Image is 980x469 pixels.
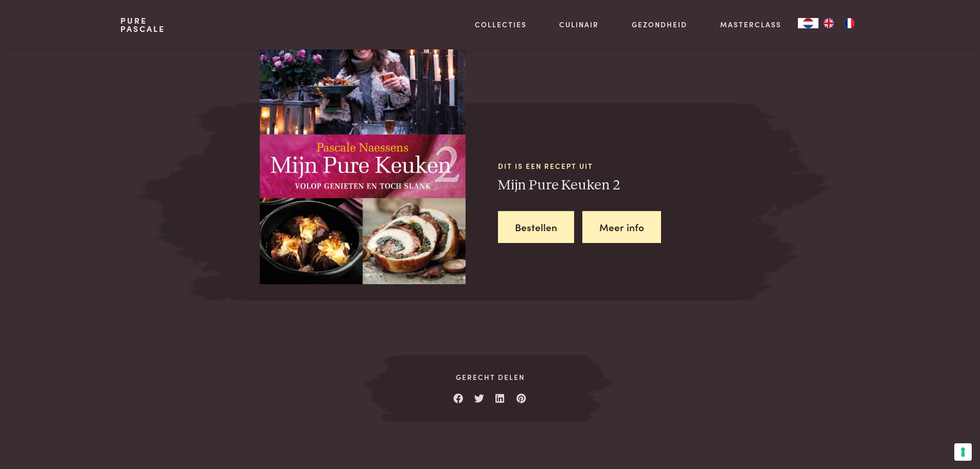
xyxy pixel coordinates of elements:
[818,18,860,28] ul: Language list
[559,19,599,30] a: Culinair
[582,211,661,244] a: Meer info
[498,177,736,195] h3: Mijn Pure Keuken 2
[720,19,781,30] a: Masterclass
[954,443,972,461] button: Uw voorkeuren voor toestemming voor trackingtechnologieën
[398,372,582,383] span: Gerecht delen
[798,18,860,28] aside: Language selected: Nederlands
[475,19,527,30] a: Collecties
[798,18,818,28] div: Language
[632,19,687,30] a: Gezondheid
[818,18,839,28] a: EN
[798,18,818,28] a: NL
[839,18,860,28] a: FR
[498,211,574,244] a: Bestellen
[120,16,165,33] a: PurePascale
[498,161,736,171] span: Dit is een recept uit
